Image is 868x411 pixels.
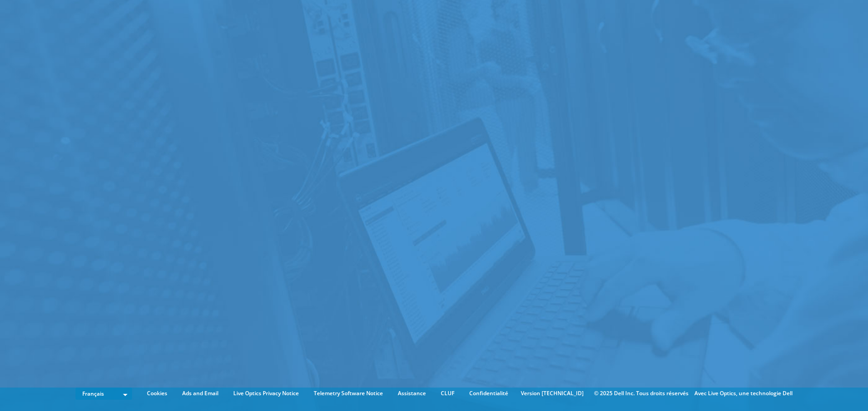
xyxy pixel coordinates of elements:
[434,388,461,398] a: CLUF
[694,388,793,398] li: Avec Live Optics, une technologie Dell
[462,388,515,398] a: Confidentialité
[516,388,588,398] li: Version [TECHNICAL_ID]
[175,388,225,398] a: Ads and Email
[391,388,433,398] a: Assistance
[140,388,174,398] a: Cookies
[307,388,390,398] a: Telemetry Software Notice
[226,388,306,398] a: Live Optics Privacy Notice
[590,388,693,398] li: © 2025 Dell Inc. Tous droits réservés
